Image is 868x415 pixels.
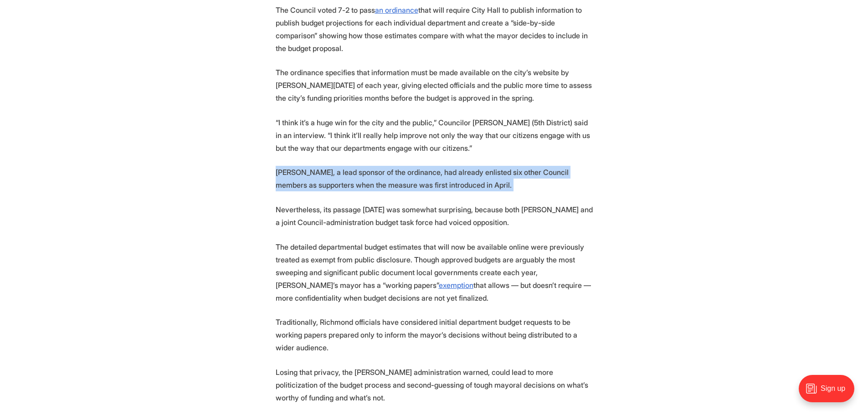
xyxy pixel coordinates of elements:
[791,370,868,415] iframe: portal-trigger
[276,316,593,354] p: Traditionally, Richmond officials have considered initial department budget requests to be workin...
[276,366,593,404] p: Losing that privacy, the [PERSON_NAME] administration warned, could lead to more politicization o...
[276,4,593,55] p: The Council voted 7-2 to pass that will require City Hall to publish information to publish budge...
[276,116,593,154] p: “I think it’s a huge win for the city and the public,” Councilor [PERSON_NAME] (5th District) sai...
[276,203,593,229] p: Nevertheless, its passage [DATE] was somewhat surprising, because both [PERSON_NAME] and a joint ...
[439,281,473,290] a: exemption
[276,166,593,191] p: [PERSON_NAME], a lead sponsor of the ordinance, had already enlisted six other Council members as...
[276,66,593,104] p: The ordinance specifies that information must be made available on the city’s website by [PERSON_...
[375,5,418,15] a: an ordinance
[276,241,593,304] p: The detailed departmental budget estimates that will now be available online were previously trea...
